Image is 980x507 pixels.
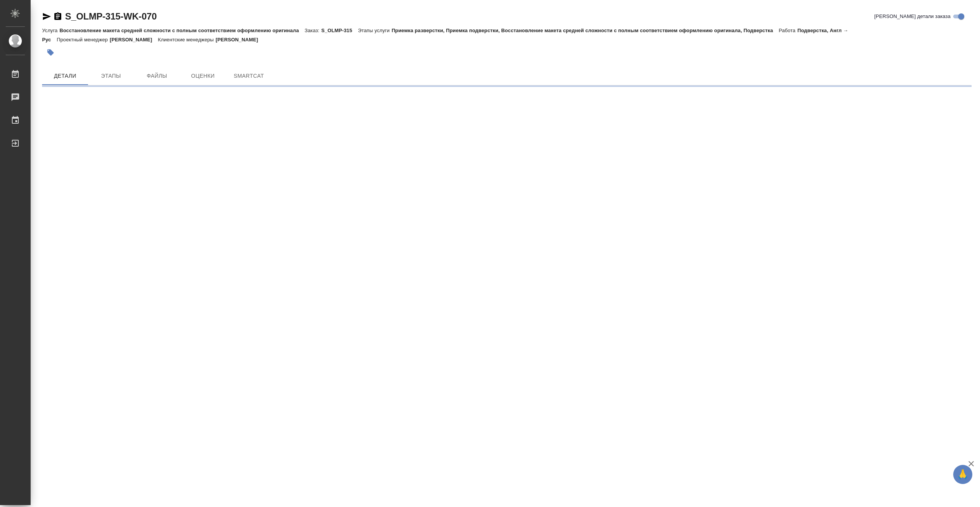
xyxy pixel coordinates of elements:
[47,71,83,81] span: Детали
[305,28,321,33] p: Заказ:
[321,28,358,33] p: S_OLMP-315
[110,37,158,43] p: [PERSON_NAME]
[42,44,59,61] button: Добавить тэг
[158,37,216,43] p: Клиентские менеджеры
[53,12,62,21] button: Скопировать ссылку
[779,28,797,33] p: Работа
[57,37,109,43] p: Проектный менеджер
[185,71,221,81] span: Оценки
[59,28,304,33] p: Восстановление макета средней сложности с полным соответствием оформлению оригинала
[42,28,59,33] p: Услуга
[358,28,392,33] p: Этапы услуги
[953,465,972,484] button: 🙏
[42,12,51,21] button: Скопировать ссылку для ЯМессенджера
[65,11,157,21] a: S_OLMP-315-WK-070
[139,71,175,81] span: Файлы
[956,466,969,482] span: 🙏
[93,71,129,81] span: Этапы
[216,37,264,43] p: [PERSON_NAME]
[874,13,951,20] span: [PERSON_NAME] детали заказа
[230,71,267,81] span: SmartCat
[392,28,779,33] p: Приемка разверстки, Приемка подверстки, Восстановление макета средней сложности с полным соответс...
